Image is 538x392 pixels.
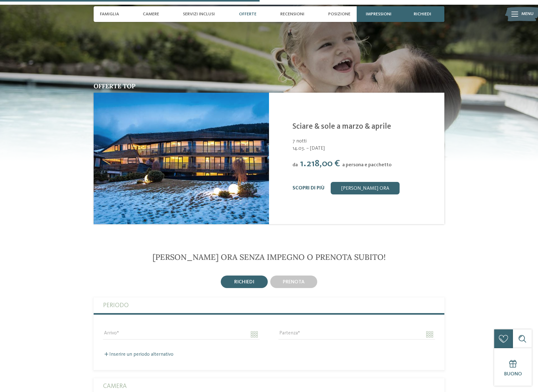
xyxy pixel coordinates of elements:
[494,348,532,386] a: Buono
[292,123,391,131] a: Sciare & sole a marzo & aprile
[328,12,350,17] span: Posizione
[366,12,391,17] span: Impressioni
[94,82,136,90] span: Offerte top
[292,162,298,168] span: da
[292,145,437,152] span: 14.03. – [DATE]
[239,12,256,17] span: Offerte
[153,252,386,262] span: [PERSON_NAME] ora senza impegno o prenota subito!
[283,280,305,285] span: prenota
[300,159,340,168] span: 1.218,00 €
[234,280,254,285] span: richiedi
[100,12,119,17] span: Famiglia
[292,139,307,144] span: 7 notti
[143,12,159,17] span: Camere
[103,297,435,313] label: Periodo
[280,12,304,17] span: Recensioni
[103,352,173,357] label: Inserire un periodo alternativo
[94,93,269,224] a: Il nostro family hotel a Sesto, il vostro rifugio sulle Dolomiti.
[292,186,324,191] a: Scopri di più
[94,93,269,224] img: Family Resort Rainer ****ˢ
[331,182,400,194] a: [PERSON_NAME] ora
[342,162,391,168] span: a persona e pacchetto
[504,372,522,377] span: Buono
[414,12,431,17] span: richiedi
[183,12,215,17] span: Servizi inclusi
